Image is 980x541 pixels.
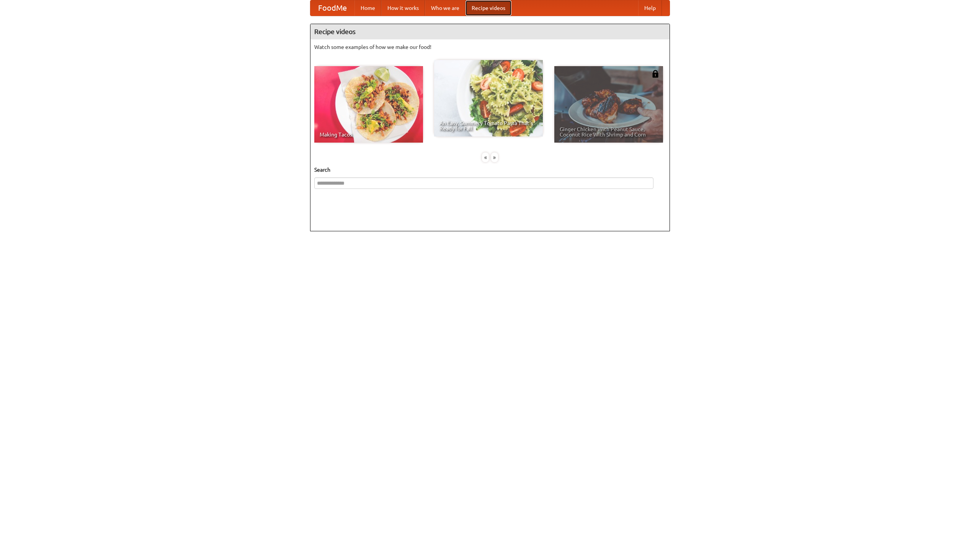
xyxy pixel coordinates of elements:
div: » [491,153,498,162]
div: « [482,153,489,162]
a: FoodMe [310,0,354,16]
a: Recipe videos [465,0,511,16]
a: Making Tacos [314,66,423,143]
span: An Easy, Summery Tomato Pasta That's Ready for Fall [439,120,537,131]
p: Watch some examples of how we make our food! [314,43,666,51]
a: Home [354,0,381,16]
h4: Recipe videos [310,24,670,39]
a: Who we are [425,0,465,16]
h5: Search [314,166,666,174]
span: Making Tacos [320,132,418,137]
a: An Easy, Summery Tomato Pasta That's Ready for Fall [434,60,543,136]
a: Help [638,0,662,16]
img: 483408.png [652,70,659,78]
a: How it works [381,0,425,16]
